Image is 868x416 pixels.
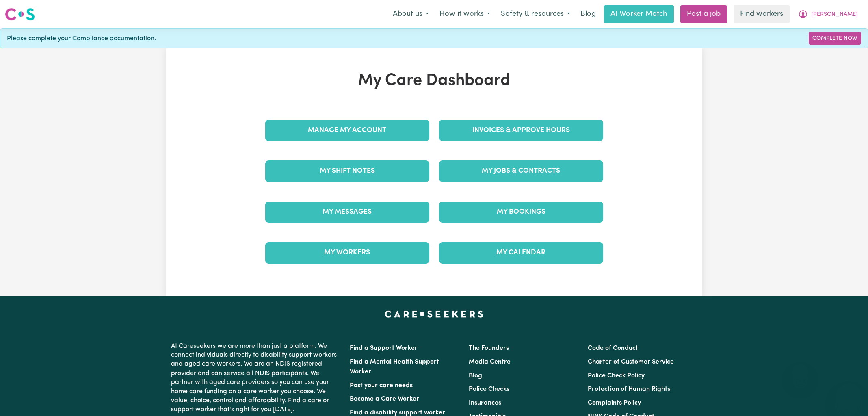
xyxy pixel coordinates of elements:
a: Invoices & Approve Hours [439,120,603,141]
span: Please complete your Compliance documentation. [7,34,156,43]
a: Police Check Policy [588,373,645,379]
a: My Messages [265,201,429,223]
a: Insurances [469,400,501,406]
iframe: Button to launch messaging window [836,383,862,409]
button: My Account [793,6,863,23]
a: Find workers [734,5,790,23]
span: [PERSON_NAME] [811,10,858,19]
a: Blog [576,5,601,23]
a: Post a job [680,5,727,23]
button: About us [387,6,434,23]
a: My Shift Notes [265,160,429,182]
a: Complaints Policy [588,400,641,406]
a: Code of Conduct [588,345,638,351]
a: My Workers [265,242,429,263]
a: Become a Care Worker [350,396,419,402]
a: Manage My Account [265,120,429,141]
a: Post your care needs [350,382,413,389]
a: My Calendar [439,242,603,263]
a: Find a Mental Health Support Worker [350,359,439,375]
a: Careseekers logo [5,5,35,24]
a: Police Checks [469,386,509,392]
a: Charter of Customer Service [588,359,674,365]
button: How it works [434,6,496,23]
a: Media Centre [469,359,511,365]
img: Careseekers logo [5,7,35,22]
a: Careseekers home page [385,311,483,317]
a: My Jobs & Contracts [439,160,603,182]
button: Safety & resources [496,6,576,23]
a: My Bookings [439,201,603,223]
a: Blog [469,373,482,379]
a: Find a disability support worker [350,409,445,416]
a: Find a Support Worker [350,345,418,351]
a: AI Worker Match [604,5,674,23]
a: Protection of Human Rights [588,386,670,392]
a: The Founders [469,345,509,351]
iframe: Close message [792,364,808,380]
a: Complete Now [809,32,861,45]
h1: My Care Dashboard [260,71,608,91]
